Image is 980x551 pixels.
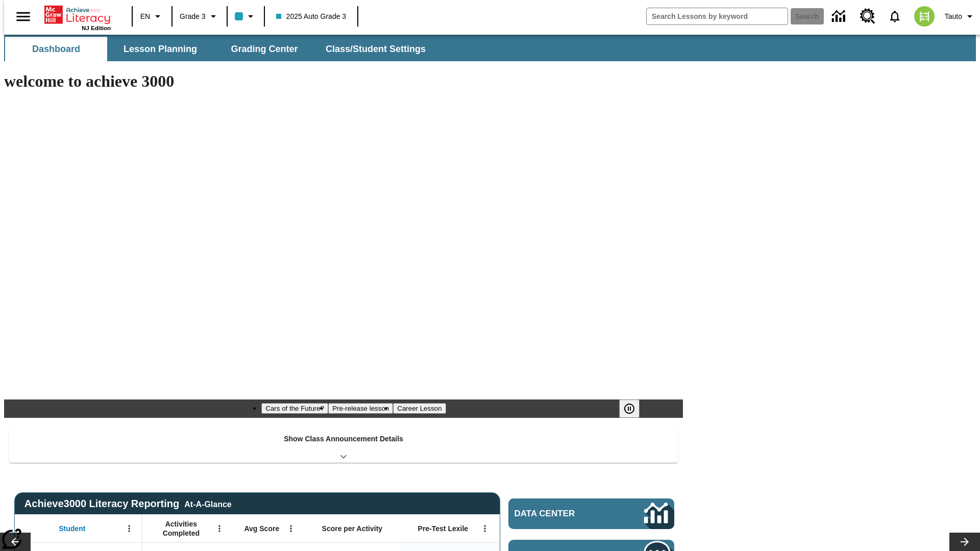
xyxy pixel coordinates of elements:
span: Activities Completed [148,519,215,538]
button: Class color is light blue. Change class color [231,7,261,26]
button: Slide 2 Pre-release lesson [328,403,393,414]
button: Pause [619,399,640,418]
div: Pause [619,399,650,418]
button: Lesson Planning [109,37,211,61]
button: Profile/Settings [941,7,980,26]
span: Achieve3000 Literacy Reporting [24,498,232,510]
a: Home [44,5,111,25]
button: Slide 1 Cars of the Future? [261,403,328,414]
input: search field [647,8,788,24]
a: Resource Center, Will open in new tab [854,3,881,30]
div: Show Class Announcement Details [9,428,678,463]
button: Open Menu [212,521,227,536]
img: avatar image [914,6,935,27]
span: Student [59,524,85,533]
div: At-A-Glance [184,498,231,509]
button: Grading Center [213,37,315,61]
span: EN [140,11,150,22]
p: Show Class Announcement Details [284,434,403,444]
span: Score per Activity [322,524,383,533]
button: Class/Student Settings [317,37,434,61]
button: Open side menu [8,2,38,32]
button: Slide 3 Career Lesson [393,403,446,414]
div: SubNavbar [4,35,976,61]
button: Open Menu [477,521,493,536]
button: Lesson carousel, Next [949,533,980,551]
span: 2025 Auto Grade 3 [276,11,347,22]
span: NJ Edition [82,25,111,31]
h1: welcome to achieve 3000 [4,72,683,91]
a: Data Center [508,498,674,529]
a: Data Center [826,3,854,31]
span: Pre-Test Lexile [418,524,469,533]
button: Open Menu [283,521,299,536]
div: Home [44,4,111,31]
button: Grade: Grade 3, Select a grade [176,7,224,26]
button: Select a new avatar [908,3,941,30]
span: Avg Score [244,524,279,533]
span: Data Center [514,509,610,519]
button: Open Menu [121,521,137,536]
button: Language: EN, Select a language [136,7,168,26]
button: Dashboard [5,37,107,61]
div: SubNavbar [4,37,435,61]
a: Notifications [881,3,908,30]
span: Grade 3 [180,11,206,22]
span: Tauto [945,11,962,22]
